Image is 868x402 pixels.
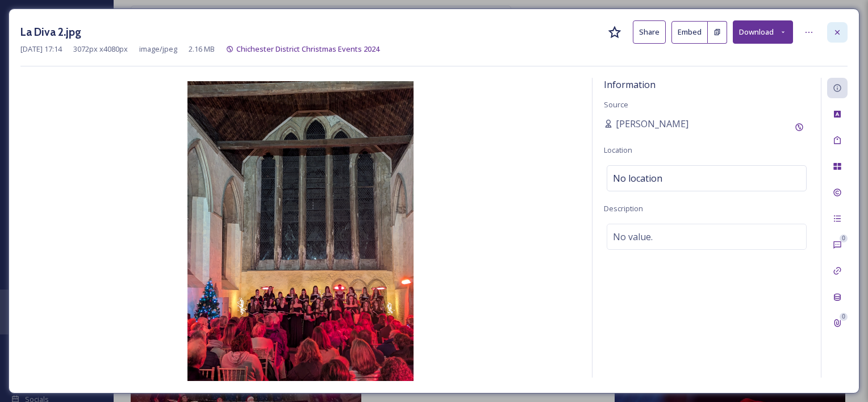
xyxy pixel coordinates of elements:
[671,21,708,44] button: Embed
[840,235,848,242] div: 0
[73,44,128,55] span: 3072 px x 4080 px
[604,145,632,155] span: Location
[604,99,628,110] span: Source
[604,203,643,213] span: Description
[613,230,653,244] span: No value.
[20,44,62,55] span: [DATE] 17:14
[604,78,656,91] span: Information
[613,171,662,185] span: No location
[633,20,666,44] button: Share
[20,81,581,381] img: La%20Diva%202.jpg
[616,117,688,131] span: [PERSON_NAME]
[236,44,379,54] span: Chichester District Christmas Events 2024
[189,44,215,55] span: 2.16 MB
[840,313,848,321] div: 0
[733,20,793,44] button: Download
[139,44,177,55] span: image/jpeg
[20,24,81,40] h3: La Diva 2.jpg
